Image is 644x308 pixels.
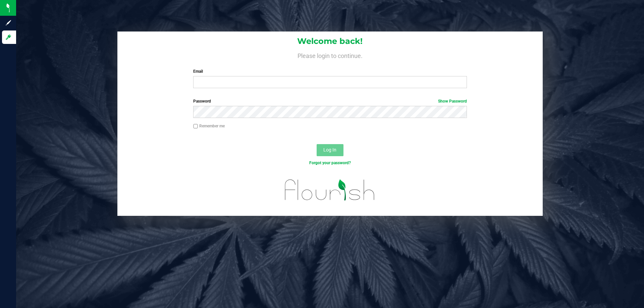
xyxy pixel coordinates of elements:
[193,123,225,129] label: Remember me
[309,161,351,165] a: Forgot your password?
[317,144,343,156] button: Log In
[193,99,211,104] span: Password
[5,34,12,41] inline-svg: Log in
[438,99,467,104] a: Show Password
[193,68,467,74] label: Email
[117,37,543,46] h1: Welcome back!
[193,124,198,129] input: Remember me
[117,51,543,59] h4: Please login to continue.
[277,173,383,207] img: flourish_logo.svg
[323,147,336,152] span: Log In
[5,19,12,26] inline-svg: Sign up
